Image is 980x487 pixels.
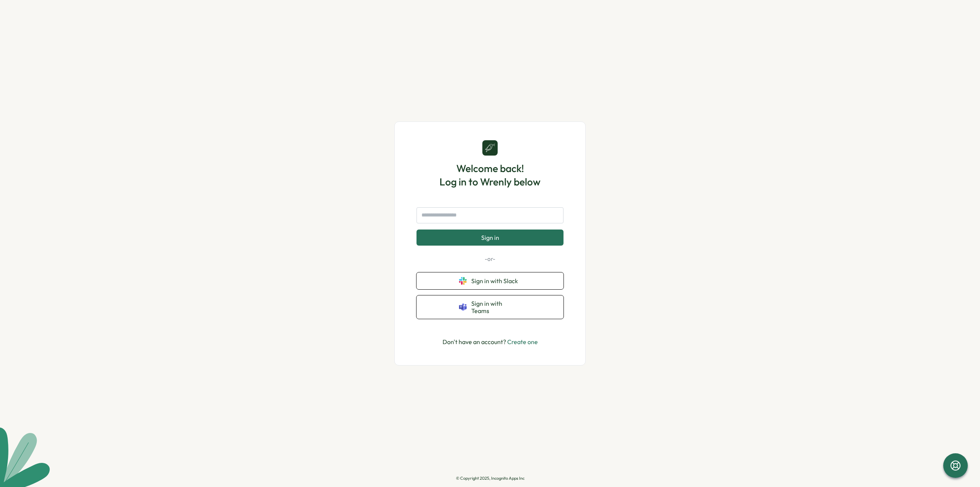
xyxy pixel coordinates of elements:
button: Sign in [416,230,563,246]
a: Create one [507,338,538,346]
span: Sign in [481,234,499,241]
button: Sign in with Slack [416,272,563,289]
p: -or- [416,255,563,263]
p: Don't have an account? [443,337,538,347]
span: Sign in with Teams [471,300,521,314]
span: Sign in with Slack [471,277,521,284]
p: © Copyright 2025, Incognito Apps Inc [456,476,524,481]
h1: Welcome back! Log in to Wrenly below [439,162,541,189]
button: Sign in with Teams [416,295,563,319]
